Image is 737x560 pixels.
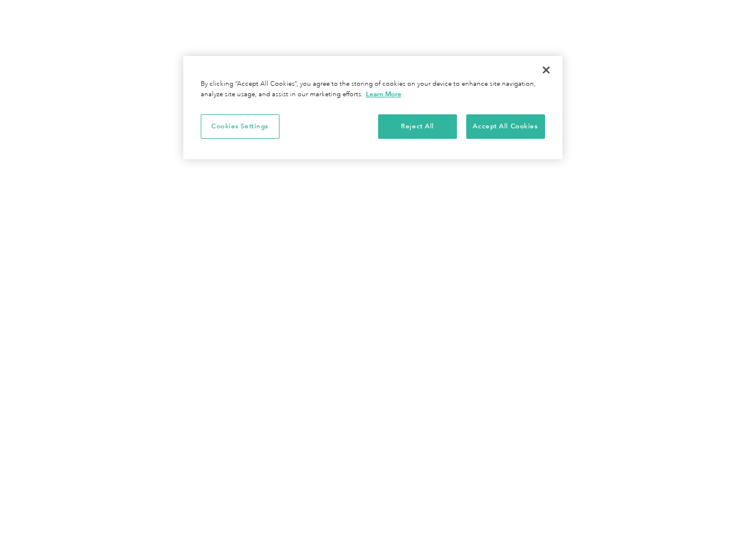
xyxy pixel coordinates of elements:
button: Close [533,57,559,83]
button: Cookies Settings [201,114,280,139]
button: Reject All [378,114,457,139]
div: Privacy [183,56,563,159]
div: By clicking “Accept All Cookies”, you agree to the storing of cookies on your device to enhance s... [201,79,545,100]
a: More information about your privacy, opens in a new tab [366,90,401,98]
div: Cookie banner [183,56,563,159]
button: Accept All Cookies [466,114,545,139]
